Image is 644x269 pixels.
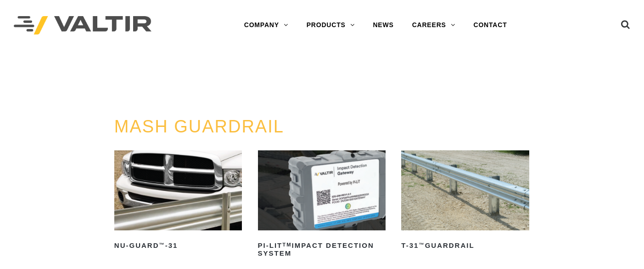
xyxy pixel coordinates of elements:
[403,16,465,34] a: CAREERS
[401,150,529,253] a: T-31™Guardrail
[297,16,364,34] a: PRODUCTS
[14,16,151,35] img: Valtir
[159,242,165,247] sup: ™
[401,239,529,253] h2: T-31 Guardrail
[235,16,297,34] a: COMPANY
[258,239,386,261] h2: PI-LIT Impact Detection System
[114,239,242,253] h2: NU-GUARD -31
[282,242,291,247] sup: TM
[465,16,516,34] a: CONTACT
[114,117,284,136] a: MASH GUARDRAIL
[419,242,425,247] sup: ™
[114,150,242,253] a: NU-GUARD™-31
[364,16,403,34] a: NEWS
[258,150,386,261] a: PI-LITTMImpact Detection System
